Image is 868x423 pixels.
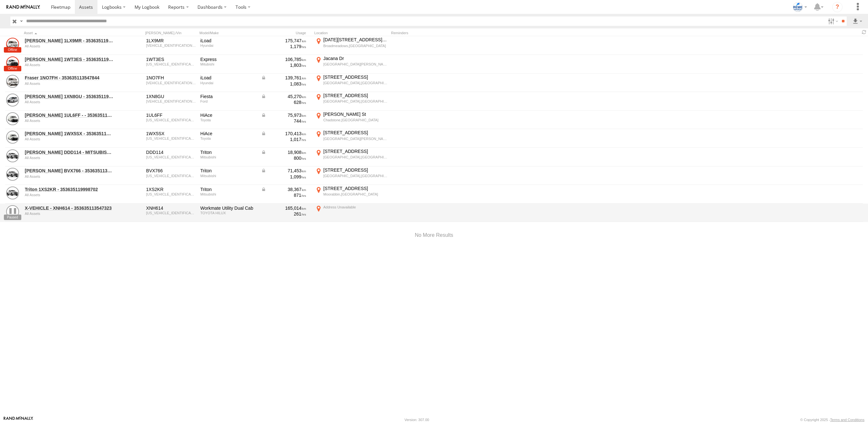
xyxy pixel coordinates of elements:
[146,186,196,192] div: 1XS2KR
[261,75,306,81] div: Data from Vehicle CANbus
[200,94,257,99] div: Fiesta
[314,37,389,54] label: Click to View Current Location
[860,29,868,35] span: Refresh
[25,112,113,118] a: [PERSON_NAME] 1UL6FF - - 353635113547034
[200,38,257,44] div: iLoad
[146,81,196,85] div: KMFWBX7KMJU957945
[200,155,257,159] div: Mitsubishi
[199,31,257,35] div: Model/Make
[25,149,113,155] a: [PERSON_NAME] DDD114 - MITSUBISHI Triton GSR 2.4L
[200,136,257,140] div: Toyota
[852,16,863,26] label: Export results as...
[19,16,24,26] label: Search Query
[6,75,19,88] a: View Asset Details
[6,168,19,181] a: View Asset Details
[832,2,843,12] i: ?
[261,56,306,62] div: 106,785
[146,211,196,215] div: MR0EX12G002032518
[25,175,113,178] div: undefined
[314,111,389,129] label: Click to View Current Location
[146,174,196,178] div: MMAJLKL10NH031803
[261,192,306,198] div: 871
[800,418,864,422] div: © Copyright 2025 -
[25,56,113,62] a: [PERSON_NAME] 1WT3ES - 353635119770242
[145,31,197,35] div: [PERSON_NAME]./Vin
[146,62,196,66] div: JMFKFL007LS000802
[261,131,306,136] div: Data from Vehicle CANbus
[323,130,388,136] div: [STREET_ADDRESS]
[261,174,306,180] div: 1,099
[314,186,389,203] label: Click to View Current Location
[314,74,389,92] label: Click to View Current Location
[261,149,306,155] div: Data from Vehicle CANbus
[25,63,113,67] div: undefined
[25,212,113,216] div: undefined
[25,131,113,136] a: [PERSON_NAME] 1WX5SX - 353635119765515
[6,5,40,9] img: rand-logo.svg
[146,131,196,136] div: 1WX5SX
[25,193,113,197] div: undefined
[323,44,388,48] div: Broadmeadows,[GEOGRAPHIC_DATA]
[261,44,306,49] div: 1,179
[261,186,306,192] div: Data from Vehicle CANbus
[6,56,19,69] a: View Asset Details
[146,149,196,155] div: DDD114
[830,418,864,422] a: Terms and Conditions
[146,205,196,211] div: XNH614
[314,167,389,185] label: Click to View Current Location
[25,119,113,123] div: undefined
[200,186,257,192] div: Triton
[261,168,306,174] div: Data from Vehicle CANbus
[6,38,19,51] a: View Asset Details
[791,2,809,12] div: Livia Michelini
[24,31,114,35] div: Click to Sort
[146,112,196,118] div: 1UL6FF
[200,44,257,47] div: Hyundai
[323,62,388,66] div: [GEOGRAPHIC_DATA][PERSON_NAME][GEOGRAPHIC_DATA]
[146,94,196,99] div: 1XN8GU
[261,112,306,118] div: Data from Vehicle CANbus
[146,56,196,62] div: 1WT3ES
[146,192,196,196] div: MMAJJKL10PH002871
[323,111,388,117] div: [PERSON_NAME] St
[323,167,388,173] div: [STREET_ADDRESS]
[261,94,306,99] div: Data from Vehicle CANbus
[146,136,196,140] div: JTFHT02P500095084
[323,74,388,80] div: [STREET_ADDRESS]
[200,81,257,85] div: Hyundai
[146,99,196,103] div: MPB8XXMXJ8ER04689
[314,204,389,222] label: Click to View Current Location
[260,31,312,35] div: Usage
[146,38,196,44] div: 1LX9MR
[6,112,19,125] a: View Asset Details
[261,38,306,44] div: 175,747
[323,55,388,61] div: Jacana Dr
[261,205,306,211] div: 165,014
[25,94,113,99] a: [PERSON_NAME] 1XN8GU - 353635119765598
[200,112,257,118] div: HiAce
[200,118,257,122] div: Toyota
[146,75,196,81] div: 1NO7FH
[25,82,113,86] div: undefined
[6,186,19,199] a: View Asset Details
[25,44,113,48] div: undefined
[323,186,388,191] div: [STREET_ADDRESS]
[200,56,257,62] div: Express
[261,136,306,142] div: 1,017
[261,81,306,87] div: 1,083
[25,137,113,141] div: undefined
[323,81,388,85] div: [GEOGRAPHIC_DATA],[GEOGRAPHIC_DATA]
[323,174,388,178] div: [GEOGRAPHIC_DATA],[GEOGRAPHIC_DATA]
[314,148,389,166] label: Click to View Current Location
[25,168,113,174] a: [PERSON_NAME] BVX766 - 353635113521492
[200,174,257,178] div: Mitsubishi
[25,156,113,160] div: undefined
[146,44,196,47] div: KMFWBX7KMJU945118
[323,136,388,141] div: [GEOGRAPHIC_DATA][PERSON_NAME][GEOGRAPHIC_DATA]
[405,418,429,422] div: Version: 307.00
[6,205,19,218] a: View Asset Details
[6,149,19,162] a: View Asset Details
[200,205,257,211] div: Workmate Utility Dual Cab
[323,93,388,98] div: [STREET_ADDRESS]
[25,38,113,44] a: [PERSON_NAME] 1LX9MR - 353635119999114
